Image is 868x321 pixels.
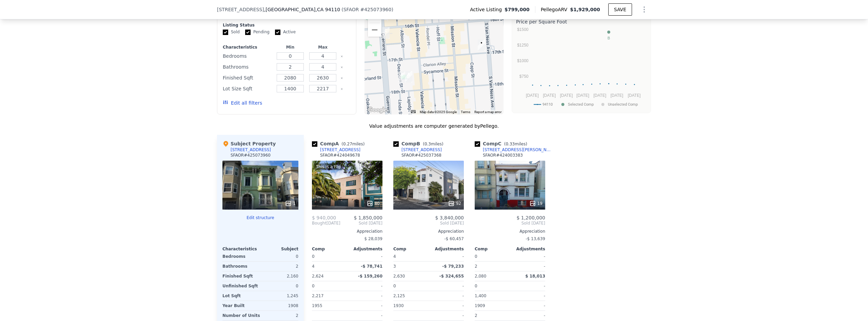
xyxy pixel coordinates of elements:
div: Bathrooms [222,262,259,271]
button: Zoom out [368,23,381,37]
div: - [430,281,464,291]
div: Year Built [222,301,259,310]
span: $ 940,000 [312,215,336,220]
div: - [430,291,464,301]
div: - [511,291,545,301]
span: 4 [393,254,396,259]
div: A chart. [516,26,647,111]
span: $ 1,850,000 [354,215,382,220]
div: Comp [312,246,347,252]
img: Google [366,106,389,114]
div: Comp B [393,140,446,147]
text: $1250 [517,43,529,48]
a: Report a map error [474,110,501,114]
div: - [349,281,382,291]
div: 0 [262,281,298,291]
div: Characteristics [223,44,273,50]
span: 2,080 [475,274,486,279]
div: Bedrooms [222,252,259,261]
text: 94110 [542,102,553,107]
div: 19 [529,200,542,207]
span: Active Listing [470,6,505,13]
span: 0 [312,254,315,259]
div: Unfinished Sqft [222,281,259,291]
div: 80 [367,200,380,207]
input: Pending [245,30,251,35]
div: [STREET_ADDRESS][PERSON_NAME] [483,147,553,153]
div: Adjustments [429,246,464,252]
div: Appreciation [393,229,464,234]
div: Value adjustments are computer generated by Pellego . [217,123,651,129]
span: 2,217 [312,293,323,298]
div: - [511,252,545,261]
span: $ 1,200,000 [516,215,545,220]
button: Edit structure [222,215,298,220]
span: 0 [475,284,477,288]
a: [STREET_ADDRESS] [393,147,442,153]
div: 1930 [393,301,427,310]
div: Characteristics [222,246,260,252]
div: 3 [393,262,427,271]
span: , CA 94110 [315,7,340,12]
div: - [349,301,382,310]
div: - [511,301,545,310]
div: Listing Status [223,22,351,28]
text: [DATE] [576,93,589,98]
div: 1,245 [262,291,298,301]
div: - [430,252,464,261]
text: B [608,36,610,40]
div: Finished Sqft [223,73,273,83]
span: ( miles) [420,142,446,146]
span: 2,125 [393,293,405,298]
div: Adjustments [347,246,382,252]
span: Sold [DATE] [393,220,464,226]
div: - [430,311,464,320]
div: Adjustments [510,246,545,252]
div: 4 [312,262,346,271]
div: [DATE] [312,220,340,226]
text: $750 [519,74,529,79]
span: $1,929,000 [570,7,600,12]
div: 30 Bird St [398,71,406,83]
div: 1908 [262,301,298,310]
button: Clear [340,77,343,79]
div: 3214 17th St [478,39,485,51]
span: $ 3,840,000 [435,215,464,220]
div: This is a Flip [315,163,342,170]
div: - [349,291,382,301]
text: [DATE] [628,93,640,98]
text: $1000 [517,58,529,63]
div: Max [308,44,338,50]
button: Keyboard shortcuts [411,110,416,113]
a: Terms (opens in new tab) [461,110,470,114]
div: 1955 [312,301,346,310]
span: 0 [475,254,477,259]
div: Bedrooms [223,51,273,61]
text: $1500 [517,27,529,32]
div: Finished Sqft [222,271,259,281]
label: Active [275,29,296,35]
span: $ 28,039 [364,236,382,241]
a: Open this area in Google Maps (opens a new window) [366,106,389,114]
div: 2 [263,311,298,320]
div: - [511,311,545,320]
div: Comp C [475,140,530,147]
span: 0.27 [343,142,352,146]
a: [STREET_ADDRESS] [312,147,360,153]
text: [DATE] [543,93,556,98]
div: [STREET_ADDRESS] [320,147,360,153]
span: -$ 79,233 [442,264,464,269]
div: - [511,262,545,271]
span: -$ 324,655 [439,274,464,279]
span: Map data ©2025 Google [420,110,457,114]
text: Unselected Comp [608,102,638,107]
div: - [430,301,464,310]
div: 0 [262,252,298,261]
div: Min [275,44,305,50]
div: - [511,281,545,291]
span: 0.3 [425,142,431,146]
button: Clear [340,55,343,58]
span: -$ 60,457 [444,236,464,241]
div: Lot Size Sqft [223,84,273,93]
div: 429 Guerrero St [382,27,390,39]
